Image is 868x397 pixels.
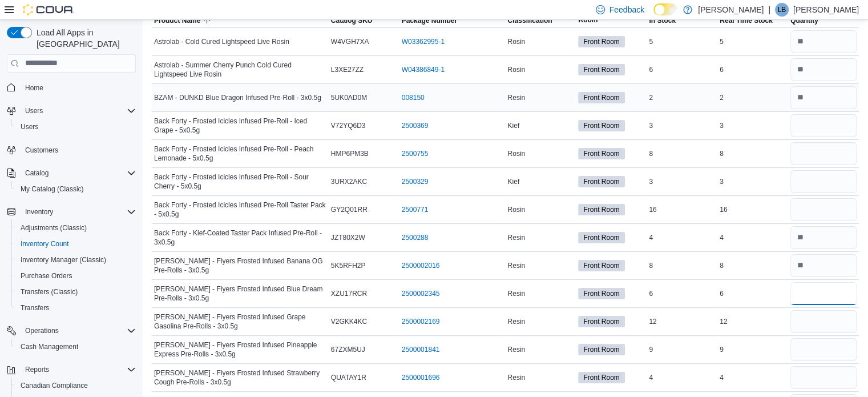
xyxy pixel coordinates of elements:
button: Purchase Orders [11,268,140,284]
span: Front Room [583,204,619,215]
span: Cash Management [21,342,78,351]
span: Front Room [583,121,619,131]
a: 2500771 [402,205,429,214]
span: Resin [507,93,525,102]
div: 4 [647,231,717,244]
span: XZU17RCR [331,289,367,298]
button: Adjustments (Classic) [11,220,140,236]
div: 8 [647,259,717,272]
span: Load All Apps in [GEOGRAPHIC_DATA] [32,27,136,50]
span: Front Room [578,120,624,131]
span: Catalog [21,166,136,180]
span: Users [21,122,38,131]
p: [PERSON_NAME] [793,3,859,17]
span: Front Room [578,36,624,47]
a: 2500369 [402,121,429,130]
span: Front Room [583,65,619,75]
span: 5K5RFH2P [331,261,366,270]
span: Resin [507,233,525,242]
div: 2 [717,91,788,105]
span: Front Room [583,344,619,355]
span: Front Room [583,149,619,159]
span: Front Room [578,344,624,355]
span: Front Room [578,288,624,299]
div: 9 [647,343,717,356]
span: V72YQ6D3 [331,121,366,130]
span: Astrolab - Cold Cured Lightspeed Live Rosin [154,37,289,46]
button: Catalog SKU [329,14,399,27]
span: Transfers (Classic) [16,285,136,299]
button: Transfers (Classic) [11,284,140,300]
p: [PERSON_NAME] [698,3,764,17]
span: Back Forty - Frosted Icicles Infused Pre-Roll - Iced Grape - 5x0.5g [154,117,326,135]
span: Inventory Count [16,237,136,251]
span: Dark Mode [653,15,654,16]
button: Inventory Count [11,236,140,252]
a: Users [16,120,43,134]
span: My Catalog (Classic) [16,182,136,196]
div: 12 [717,315,788,328]
button: Home [2,79,140,96]
a: W04386849-1 [402,65,445,74]
span: Front Room [578,176,624,187]
div: 6 [647,287,717,300]
span: Operations [25,326,59,335]
a: 2500002016 [402,261,440,270]
button: Product Name [152,14,329,27]
button: Inventory [21,205,58,219]
span: Operations [21,324,136,338]
div: 8 [717,147,788,161]
button: Package Number [399,14,506,27]
span: Front Room [583,37,619,47]
span: Front Room [578,232,624,243]
span: Resin [507,289,525,298]
span: Back Forty - Kief-Coated Taster Pack Infused Pre-Roll - 3x0.5g [154,228,326,247]
span: Rosin [507,149,525,158]
button: Reports [2,362,140,378]
span: Home [25,83,43,93]
span: [PERSON_NAME] - Flyers Frosted Infused Pineapple Express Pre-Rolls - 3x0.5g [154,340,326,359]
button: Catalog [2,165,140,181]
span: W4VGH7XA [331,37,369,46]
span: Canadian Compliance [21,381,88,390]
span: Customers [25,146,58,155]
div: 3 [647,119,717,133]
span: Inventory [21,205,136,219]
span: Package Number [402,16,457,25]
a: My Catalog (Classic) [16,182,88,196]
div: 16 [717,203,788,216]
span: Kief [507,177,519,186]
a: Cash Management [16,340,83,354]
button: Cash Management [11,339,140,355]
span: V2GKK4KC [331,317,367,326]
span: Purchase Orders [21,271,72,280]
a: Home [21,81,48,95]
a: 2500755 [402,149,429,158]
button: Users [2,103,140,119]
span: [PERSON_NAME] - Flyers Frosted Infused Banana OG Pre-Rolls - 3x0.5g [154,256,326,275]
a: 2500329 [402,177,429,186]
span: Rosin [507,37,525,46]
span: Resin [507,373,525,382]
span: Feedback [609,4,644,15]
span: Back Forty - Frosted Icicles Infused Pre-Roll - Sour Cherry - 5x0.5g [154,173,326,191]
span: Kief [507,121,519,130]
span: Transfers (Classic) [21,287,78,296]
a: 2500002345 [402,289,440,298]
img: Cova [23,4,74,15]
a: W03362995-1 [402,37,445,46]
span: Adjustments (Classic) [21,223,87,232]
a: Inventory Manager (Classic) [16,253,111,267]
a: Inventory Count [16,237,74,251]
span: Classification [507,16,552,25]
div: 6 [717,287,788,300]
span: Resin [507,317,525,326]
button: Users [11,119,140,135]
span: L3XE27ZZ [331,65,364,74]
div: 4 [717,371,788,384]
button: Inventory Manager (Classic) [11,252,140,268]
span: Users [21,104,136,118]
button: Users [21,104,47,118]
span: Transfers [21,303,49,312]
span: Front Room [583,316,619,327]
